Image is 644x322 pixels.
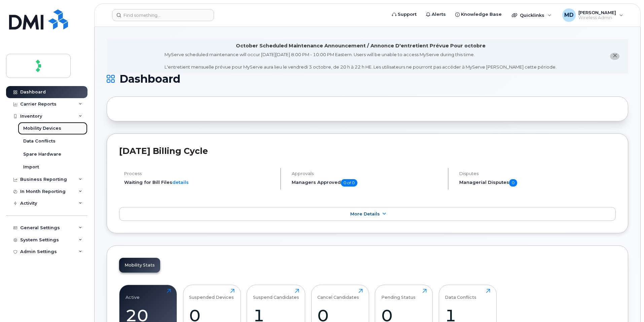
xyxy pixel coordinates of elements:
div: October Scheduled Maintenance Announcement / Annonce D'entretient Prévue Pour octobre [236,42,486,49]
div: Data Conflicts [445,289,476,300]
h2: [DATE] Billing Cycle [119,146,616,156]
div: Cancel Candidates [317,289,359,300]
span: 0 [509,179,517,187]
li: Waiting for Bill Files [124,179,275,186]
div: Suspend Candidates [253,289,299,300]
h4: Disputes [459,171,616,176]
span: Dashboard [119,74,180,84]
div: Active [126,289,140,300]
button: close notification [610,53,619,60]
h4: Process [124,171,275,176]
a: details [172,179,189,185]
div: Pending Status [381,289,416,300]
div: MyServe scheduled maintenance will occur [DATE][DATE] 8:00 PM - 10:00 PM Eastern. Users will be u... [165,51,557,70]
div: Suspended Devices [189,289,234,300]
h5: Managerial Disputes [459,179,616,187]
h4: Approvals [292,171,442,176]
h5: Managers Approved [292,179,442,187]
span: More Details [350,211,380,216]
span: 0 of 0 [341,179,357,187]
